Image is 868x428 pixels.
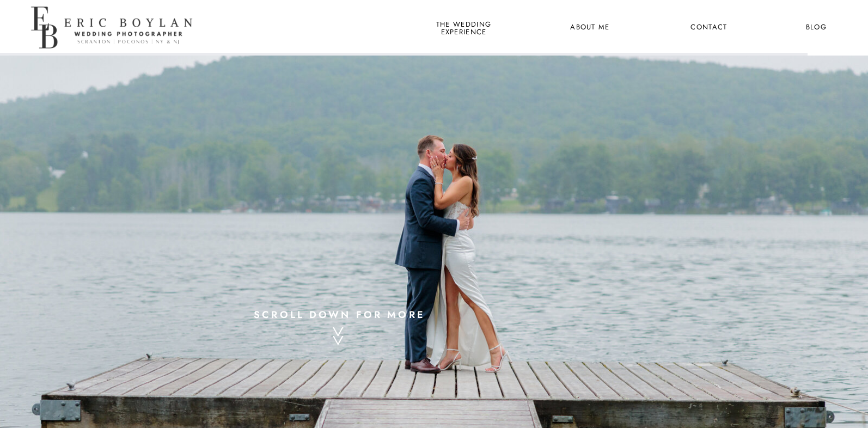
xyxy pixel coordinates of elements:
[564,21,616,35] a: About Me
[434,21,493,35] a: the wedding experience
[245,305,434,320] a: scroll down for more
[689,21,729,35] a: Contact
[796,21,836,35] a: Blog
